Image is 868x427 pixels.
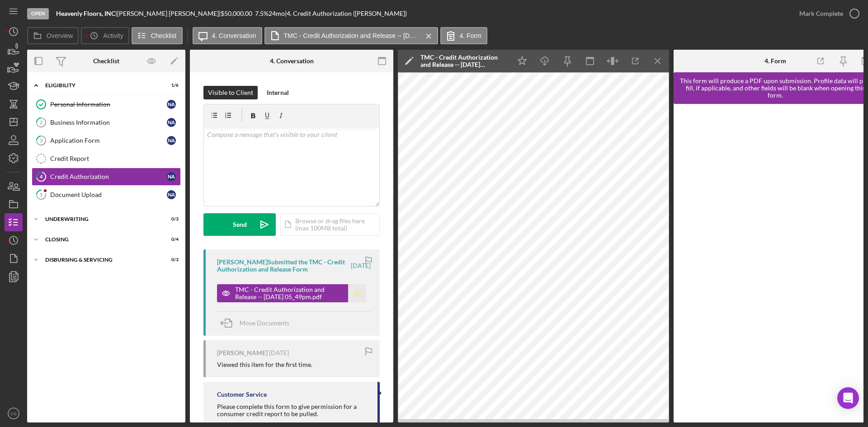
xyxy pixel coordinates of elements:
div: N A [167,136,176,145]
time: 2025-08-09 21:48 [269,349,289,357]
button: Move Documents [217,312,298,334]
div: N A [167,100,176,109]
a: 2Business InformationNA [32,113,181,131]
label: Checklist [151,32,177,39]
span: Move Documents [240,319,289,327]
div: Personal Information [50,101,167,108]
div: [PERSON_NAME] [PERSON_NAME] | [117,10,221,17]
label: Activity [103,32,123,39]
div: Eligibility [45,83,156,88]
div: | 4. Credit Authorization ([PERSON_NAME]) [285,10,407,17]
button: Activity [81,27,129,44]
button: 4. Conversation [193,27,262,44]
button: 4. Form [440,27,487,44]
time: 2025-08-09 21:49 [351,262,371,269]
button: Checklist [132,27,183,44]
a: Credit Report [32,150,181,168]
a: Personal InformationNA [32,95,181,113]
button: Send [203,213,276,236]
div: N A [167,172,176,181]
div: Send [233,213,247,236]
button: TMC - Credit Authorization and Release -- [DATE] 05_49pm.pdf [217,284,366,302]
a: 5Document UploadNA [32,186,181,204]
div: Credit Report [50,155,180,162]
tspan: 4 [40,174,43,179]
div: 4. Conversation [270,57,314,65]
div: | [56,10,117,17]
button: Mark Complete [790,5,863,23]
div: 7.5 % [255,10,269,17]
div: 0 / 4 [162,237,179,242]
div: N A [167,190,176,199]
div: 0 / 3 [162,257,179,263]
a: 4Credit AuthorizationNA [32,168,181,186]
div: [PERSON_NAME] [217,349,268,357]
tspan: 3 [40,137,42,143]
div: Please complete this form to give permission for a consumer credit report to be pulled. [217,403,368,418]
a: 3Application FormNA [32,131,181,150]
div: Closing [45,237,156,242]
tspan: 5 [40,192,42,197]
div: Disbursing & Servicing [45,257,156,263]
div: TMC - Credit Authorization and Release -- [DATE] 05_49pm.pdf [420,54,506,68]
button: Internal [262,86,293,99]
div: Visible to Client [208,86,253,99]
button: CS [5,404,23,422]
div: $50,000.00 [221,10,255,17]
div: Application Form [50,137,167,144]
div: Underwriting [45,216,156,222]
div: 24 mo [269,10,285,17]
label: TMC - Credit Authorization and Release -- [DATE] 05_49pm.pdf [284,32,420,39]
div: Viewed this item for the first time. [217,361,312,368]
tspan: 2 [40,119,42,125]
text: CS [10,411,16,416]
div: N A [167,118,176,127]
div: Mark Complete [799,5,843,23]
label: Overview [47,32,73,39]
div: 4. Form [764,57,786,65]
div: Document Upload [50,191,167,198]
div: Internal [267,86,289,99]
div: Open [27,8,49,19]
label: 4. Conversation [212,32,256,39]
div: 1 / 6 [162,83,179,88]
label: 4. Form [460,32,481,39]
button: TMC - Credit Authorization and Release -- [DATE] 05_49pm.pdf [264,27,438,44]
div: TMC - Credit Authorization and Release -- [DATE] 05_49pm.pdf [235,286,344,300]
button: Overview [27,27,79,44]
div: Customer Service [217,391,267,398]
div: Credit Authorization [50,173,167,180]
div: Business Information [50,119,167,126]
button: Visible to Client [203,86,258,99]
div: Checklist [93,57,119,65]
div: Open Intercom Messenger [837,387,859,409]
b: Heavenly Floors, INC [56,9,115,17]
div: 0 / 3 [162,216,179,222]
div: [PERSON_NAME] Submitted the TMC - Credit Authorization and Release Form [217,258,349,273]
